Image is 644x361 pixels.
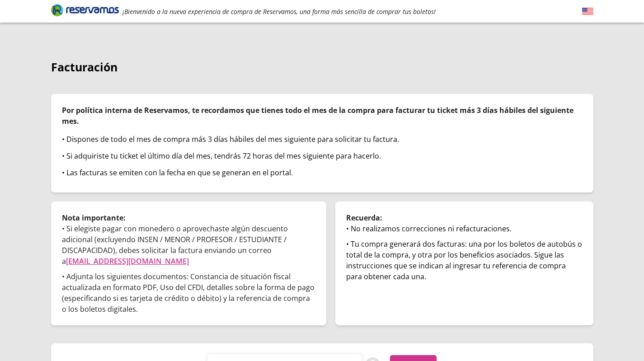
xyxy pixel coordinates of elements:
a: Brand Logo [51,3,119,19]
div: • Dispones de todo el mes de compra más 3 días hábiles del mes siguiente para solicitar tu factura. [62,134,583,145]
p: Facturación [51,59,593,76]
p: • Si elegiste pagar con monedero o aprovechaste algún descuento adicional (excluyendo INSEN / MEN... [62,223,315,267]
p: • Adjunta los siguientes documentos: Constancia de situación fiscal actualizada en formato PDF, U... [62,271,315,314]
p: Nota importante: [62,212,315,223]
p: Recuerda: [346,212,583,223]
div: • Si adquiriste tu ticket el último día del mes, tendrás 72 horas del mes siguiente para hacerlo. [62,150,583,161]
div: • Tu compra generará dos facturas: una por los boletos de autobús o total de la compra, y otra po... [346,239,583,282]
div: • No realizamos correcciones ni refacturaciones. [346,223,583,234]
div: • Las facturas se emiten con la fecha en que se generan en el portal. [62,167,583,178]
button: English [582,6,593,17]
i: Brand Logo [51,3,119,17]
p: Por política interna de Reservamos, te recordamos que tienes todo el mes de la compra para factur... [62,105,583,127]
em: ¡Bienvenido a la nueva experiencia de compra de Reservamos, una forma más sencilla de comprar tus... [122,7,436,16]
a: [EMAIL_ADDRESS][DOMAIN_NAME] [66,256,189,266]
